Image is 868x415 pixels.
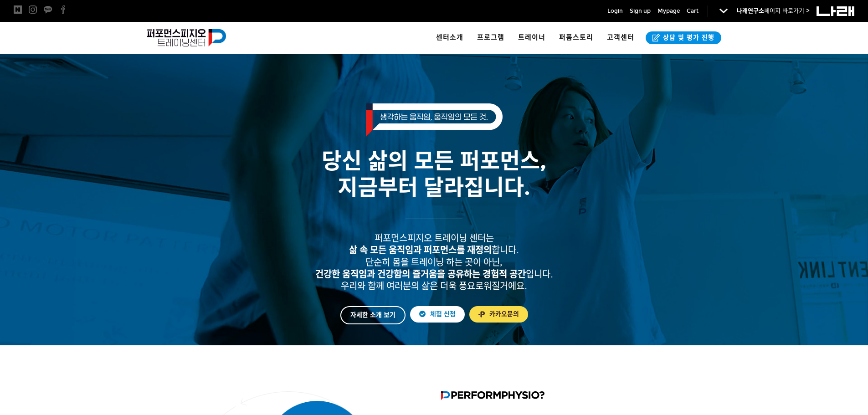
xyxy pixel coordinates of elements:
span: 상담 및 평가 진행 [660,33,714,42]
span: 고객센터 [607,33,634,41]
a: Login [607,6,623,15]
a: 나래연구소페이지 바로가기 > [737,7,810,15]
span: 합니다. [349,245,519,256]
strong: 나래연구소 [737,7,764,15]
span: 당신 삶의 모든 퍼포먼스, 지금부터 달라집니다. [322,148,546,201]
a: 센터소개 [429,22,470,54]
a: Cart [687,6,699,15]
strong: 건강한 움직임과 건강함의 즐거움을 공유하는 경험적 공간 [315,269,526,280]
a: 체험 신청 [410,306,465,323]
span: 우리와 함께 여러분의 삶은 더욱 풍요로워질거에요. [341,281,527,292]
a: 자세한 소개 보기 [340,306,406,324]
a: Mypage [657,6,680,15]
span: 센터소개 [436,33,463,41]
a: Sign up [630,6,651,15]
a: 프로그램 [470,22,511,54]
span: 트레이너 [518,33,545,41]
a: 트레이너 [511,22,552,54]
span: 프로그램 [477,33,504,41]
span: 퍼포먼스피지오 트레이닝 센터는 [375,233,494,244]
span: 입니다. [315,269,553,280]
a: 상담 및 평가 진행 [646,31,721,44]
a: 고객센터 [600,22,641,54]
a: 카카오문의 [469,306,528,323]
span: 단순히 몸을 트레이닝 하는 곳이 아닌, [365,257,503,268]
img: 퍼포먼스피지오란? [441,391,544,400]
a: 퍼폼스토리 [552,22,600,54]
span: 퍼폼스토리 [559,33,593,41]
img: 생각하는 움직임, 움직임의 모든 것. [366,103,503,137]
strong: 삶 속 모든 움직임과 퍼포먼스를 재정의 [349,245,492,256]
